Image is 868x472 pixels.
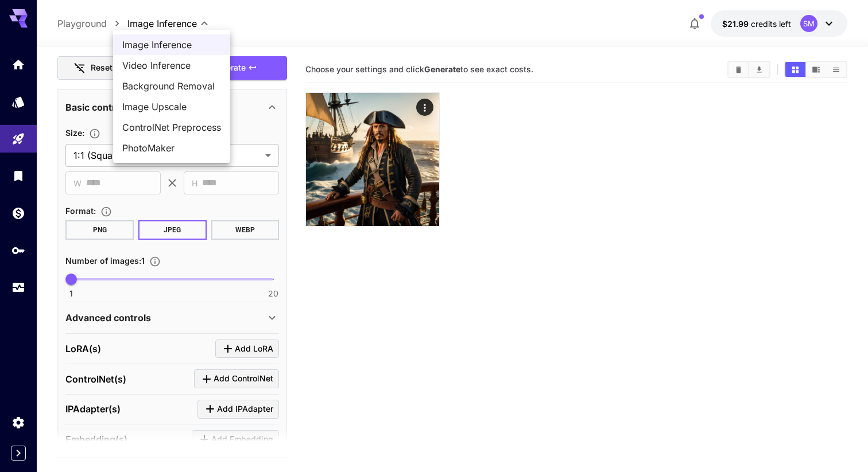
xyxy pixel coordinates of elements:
span: Image Upscale [122,100,221,114]
span: Image Inference [122,38,221,52]
span: PhotoMaker [122,141,221,155]
span: Background Removal [122,79,221,93]
span: Video Inference [122,58,221,72]
span: ControlNet Preprocess [122,120,221,134]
